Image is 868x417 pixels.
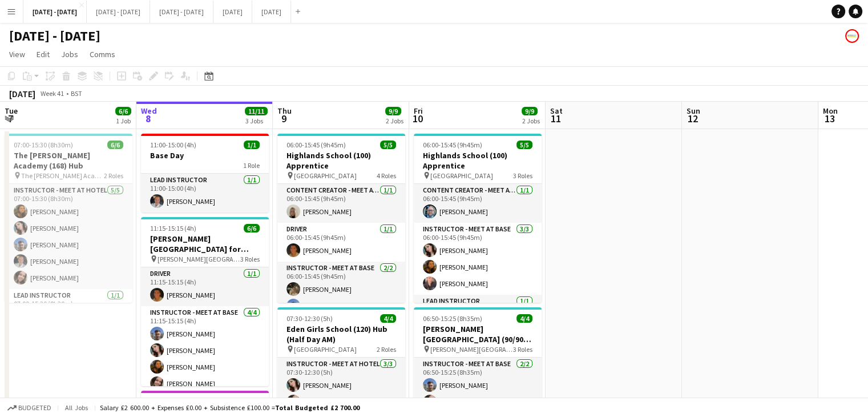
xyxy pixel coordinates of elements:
[104,171,123,180] span: 2 Roles
[3,112,18,125] span: 7
[141,306,269,395] app-card-role: Instructor - Meet at Base4/411:15-15:15 (4h)[PERSON_NAME][PERSON_NAME][PERSON_NAME][PERSON_NAME]
[277,150,405,171] h3: Highlands School (100) Apprentice
[423,314,482,323] span: 06:50-15:25 (8h35m)
[56,47,83,62] a: Jobs
[275,403,360,412] span: Total Budgeted £2 700.00
[380,314,396,323] span: 4/4
[38,89,66,98] span: Week 41
[548,112,563,125] span: 11
[141,234,269,254] h3: [PERSON_NAME][GEOGRAPHIC_DATA] for Boys (170) Hub (Half Day PM)
[32,47,54,62] a: Edit
[115,107,131,115] span: 6/6
[139,112,157,125] span: 8
[244,224,260,232] span: 6/6
[386,117,403,125] div: 2 Jobs
[412,112,423,125] span: 10
[150,1,213,23] button: [DATE] - [DATE]
[5,106,18,116] span: Tue
[150,224,196,232] span: 11:15-15:15 (4h)
[150,141,196,149] span: 11:00-15:00 (4h)
[116,117,131,125] div: 1 Job
[845,29,859,43] app-user-avatar: Programmes & Operations
[9,88,35,99] div: [DATE]
[141,217,269,386] app-job-card: 11:15-15:15 (4h)6/6[PERSON_NAME][GEOGRAPHIC_DATA] for Boys (170) Hub (Half Day PM) [PERSON_NAME][...
[277,223,405,262] app-card-role: Driver1/106:00-15:45 (9h45m)[PERSON_NAME]
[9,49,25,59] span: View
[685,112,700,125] span: 12
[286,314,333,323] span: 07:30-12:30 (5h)
[5,150,132,171] h3: The [PERSON_NAME] Academy (168) Hub
[85,47,120,62] a: Comms
[107,141,123,149] span: 6/6
[294,171,357,180] span: [GEOGRAPHIC_DATA]
[687,106,700,116] span: Sun
[377,171,396,180] span: 4 Roles
[516,141,532,149] span: 5/5
[243,161,260,170] span: 1 Role
[513,171,532,180] span: 3 Roles
[141,174,269,212] app-card-role: Lead Instructor1/111:00-15:00 (4h)[PERSON_NAME]
[252,1,291,23] button: [DATE]
[6,402,53,414] button: Budgeted
[522,107,538,115] span: 9/9
[414,134,542,303] app-job-card: 06:00-15:45 (9h45m)5/5Highlands School (100) Apprentice [GEOGRAPHIC_DATA]3 RolesContent Creator -...
[100,403,360,412] div: Salary £2 600.00 + Expenses £0.00 + Subsistence £100.00 =
[18,404,51,412] span: Budgeted
[90,49,115,59] span: Comms
[277,262,405,317] app-card-role: Instructor - Meet at Base2/206:00-15:45 (9h45m)[PERSON_NAME][PERSON_NAME]
[23,1,87,23] button: [DATE] - [DATE]
[380,141,396,149] span: 5/5
[71,89,82,98] div: BST
[385,107,401,115] span: 9/9
[513,345,532,354] span: 3 Roles
[63,403,90,412] span: All jobs
[414,184,542,223] app-card-role: Content Creator - Meet at Base1/106:00-15:45 (9h45m)[PERSON_NAME]
[213,1,252,23] button: [DATE]
[141,134,269,212] app-job-card: 11:00-15:00 (4h)1/1Base Day1 RoleLead Instructor1/111:00-15:00 (4h)[PERSON_NAME]
[276,112,292,125] span: 9
[423,141,482,149] span: 06:00-15:45 (9h45m)
[277,106,292,116] span: Thu
[277,324,405,344] h3: Eden Girls School (120) Hub (Half Day AM)
[5,134,132,303] app-job-card: 07:00-15:30 (8h30m)6/6The [PERSON_NAME] Academy (168) Hub The [PERSON_NAME] Academy2 RolesInstruc...
[286,141,346,149] span: 06:00-15:45 (9h45m)
[414,324,542,344] h3: [PERSON_NAME][GEOGRAPHIC_DATA] (90/90) Time Attack (Split Day)
[414,150,542,171] h3: Highlands School (100) Apprentice
[14,141,73,149] span: 07:00-15:30 (8h30m)
[5,184,132,289] app-card-role: Instructor - Meet at Hotel5/507:00-15:30 (8h30m)[PERSON_NAME][PERSON_NAME][PERSON_NAME][PERSON_NA...
[141,267,269,306] app-card-role: Driver1/111:15-15:15 (4h)[PERSON_NAME]
[61,49,78,59] span: Jobs
[37,49,50,59] span: Edit
[516,314,532,323] span: 4/4
[430,171,493,180] span: [GEOGRAPHIC_DATA]
[414,358,542,413] app-card-role: Instructor - Meet at Base2/206:50-15:25 (8h35m)[PERSON_NAME][PERSON_NAME]
[240,255,260,263] span: 3 Roles
[414,106,423,116] span: Fri
[550,106,563,116] span: Sat
[414,295,542,334] app-card-role: Lead Instructor1/1
[277,134,405,303] app-job-card: 06:00-15:45 (9h45m)5/5Highlands School (100) Apprentice [GEOGRAPHIC_DATA]4 RolesContent Creator -...
[522,117,540,125] div: 2 Jobs
[158,255,240,263] span: [PERSON_NAME][GEOGRAPHIC_DATA] for Boys
[87,1,150,23] button: [DATE] - [DATE]
[821,112,838,125] span: 13
[245,117,267,125] div: 3 Jobs
[414,223,542,295] app-card-role: Instructor - Meet at Base3/306:00-15:45 (9h45m)[PERSON_NAME][PERSON_NAME][PERSON_NAME]
[5,289,132,328] app-card-role: Lead Instructor1/107:00-15:30 (8h30m)
[294,345,357,354] span: [GEOGRAPHIC_DATA]
[244,141,260,149] span: 1/1
[377,345,396,354] span: 2 Roles
[141,150,269,161] h3: Base Day
[21,171,104,180] span: The [PERSON_NAME] Academy
[277,184,405,223] app-card-role: Content Creator - Meet at Base1/106:00-15:45 (9h45m)[PERSON_NAME]
[5,47,30,62] a: View
[141,106,157,116] span: Wed
[9,27,100,45] h1: [DATE] - [DATE]
[823,106,838,116] span: Mon
[430,345,513,354] span: [PERSON_NAME][GEOGRAPHIC_DATA]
